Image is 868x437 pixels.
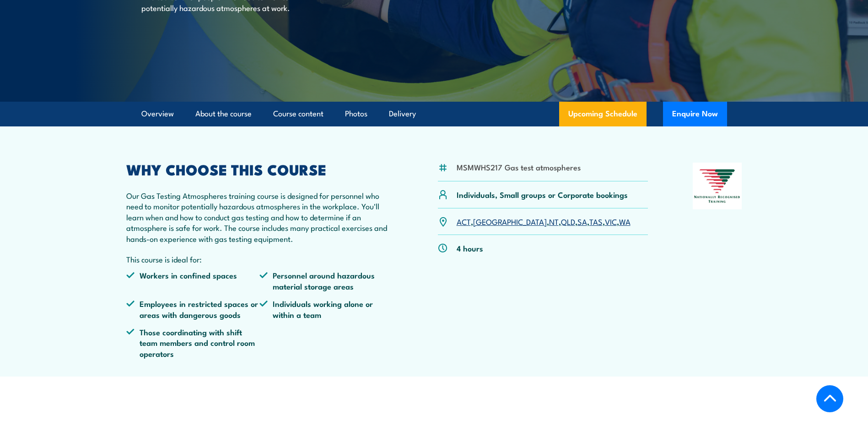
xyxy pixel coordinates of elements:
h2: WHY CHOOSE THIS COURSE [126,163,394,175]
a: NT [549,216,559,227]
a: SA [577,216,587,227]
p: , , , , , , , [457,216,631,227]
li: MSMWHS217 Gas test atmospheres [457,162,581,172]
p: 4 hours [457,243,483,253]
img: Nationally Recognised Training logo. [693,163,742,209]
li: Employees in restricted spaces or areas with dangerous goods [126,298,260,320]
p: Our Gas Testing Atmospheres training course is designed for personnel who need to monitor potenti... [126,190,394,244]
a: Upcoming Schedule [559,102,647,126]
li: Workers in confined spaces [126,270,260,291]
a: About the course [195,102,252,126]
a: WA [619,216,631,227]
p: Individuals, Small groups or Corporate bookings [457,189,628,200]
p: This course is ideal for: [126,254,394,264]
a: [GEOGRAPHIC_DATA] [473,216,547,227]
a: TAS [589,216,603,227]
a: QLD [561,216,575,227]
button: Enquire Now [663,102,727,126]
li: Individuals working alone or within a team [259,298,393,320]
a: ACT [457,216,471,227]
li: Those coordinating with shift team members and control room operators [126,327,260,359]
a: Photos [345,102,367,126]
li: Personnel around hazardous material storage areas [259,270,393,291]
a: Overview [141,102,174,126]
a: Course content [273,102,323,126]
a: Delivery [389,102,416,126]
a: VIC [605,216,617,227]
